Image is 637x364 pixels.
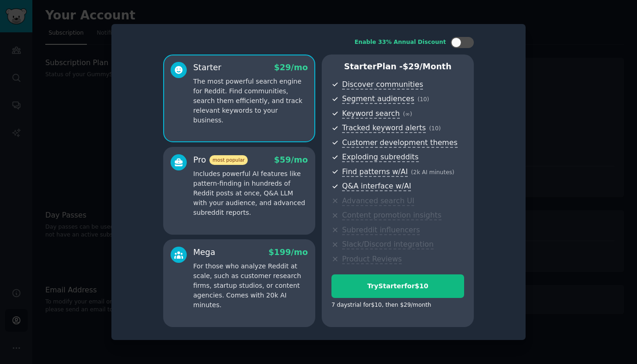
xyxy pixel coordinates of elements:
div: 7 days trial for $10 , then $ 29 /month [331,301,431,309]
span: Slack/Discord integration [342,240,434,249]
span: ( 2k AI minutes ) [411,169,454,176]
span: Tracked keyword alerts [342,123,426,133]
p: For those who analyze Reddit at scale, such as customer research firms, startup studios, or conte... [193,261,308,310]
span: Discover communities [342,80,423,90]
span: most popular [209,155,248,165]
span: Subreddit influencers [342,225,420,235]
span: ( 10 ) [417,96,429,103]
span: ( ∞ ) [403,111,412,117]
span: Keyword search [342,109,400,119]
div: Enable 33% Annual Discount [355,38,446,47]
span: Content promotion insights [342,211,441,220]
span: Q&A interface w/AI [342,182,411,191]
div: Starter [193,62,221,73]
span: Product Reviews [342,255,402,264]
div: Mega [193,247,215,258]
span: ( 10 ) [429,125,441,132]
span: $ 29 /month [403,62,452,71]
p: Starter Plan - [331,61,464,73]
span: Find patterns w/AI [342,167,408,177]
span: $ 59 /mo [274,155,308,164]
span: $ 199 /mo [269,248,308,257]
span: Customer development themes [342,138,458,148]
p: Includes powerful AI features like pattern-finding in hundreds of Reddit posts at once, Q&A LLM w... [193,169,308,218]
p: The most powerful search engine for Reddit. Find communities, search them efficiently, and track ... [193,77,308,125]
span: $ 29 /mo [274,63,308,72]
div: Try Starter for $10 [332,281,464,291]
span: Exploding subreddits [342,152,418,162]
div: Pro [193,154,248,166]
span: Segment audiences [342,94,414,104]
span: Advanced search UI [342,196,414,206]
button: TryStarterfor$10 [331,274,464,298]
